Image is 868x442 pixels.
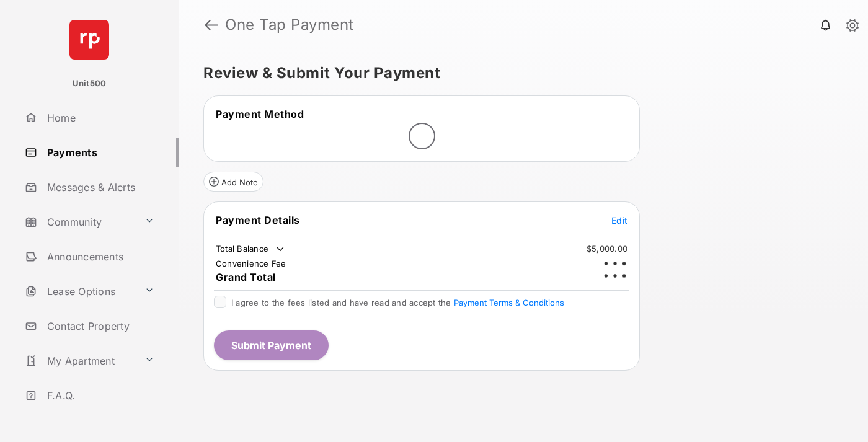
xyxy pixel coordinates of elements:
[216,271,276,283] span: Grand Total
[216,108,304,120] span: Payment Method
[454,298,564,307] button: I agree to the fees listed and have read and accept the
[215,243,286,255] td: Total Balance
[203,66,833,81] h5: Review & Submit Your Payment
[20,276,139,306] a: Lease Options
[73,77,107,90] p: Unit500
[203,172,263,192] button: Add Note
[215,258,287,269] td: Convenience Fee
[216,214,300,226] span: Payment Details
[231,298,564,307] span: I agree to the fees listed and have read and accept the
[20,242,179,272] a: Announcements
[611,214,627,226] button: Edit
[20,311,179,341] a: Contact Property
[214,330,329,360] button: Submit Payment
[20,346,139,376] a: My Apartment
[611,215,627,226] span: Edit
[586,243,628,254] td: $5,000.00
[20,381,179,410] a: F.A.Q.
[20,138,179,167] a: Payments
[225,17,354,32] strong: One Tap Payment
[20,172,179,202] a: Messages & Alerts
[20,103,179,133] a: Home
[69,20,109,60] img: svg+xml;base64,PHN2ZyB4bWxucz0iaHR0cDovL3d3dy53My5vcmcvMjAwMC9zdmciIHdpZHRoPSI2NCIgaGVpZ2h0PSI2NC...
[20,207,139,237] a: Community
